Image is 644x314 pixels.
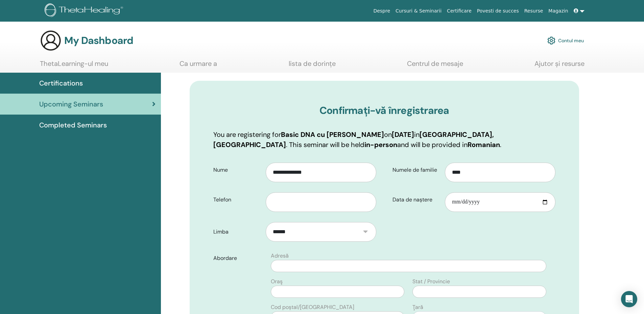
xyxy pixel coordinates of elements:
[393,5,444,17] a: Cursuri & Seminarii
[546,5,571,17] a: Magazin
[387,164,445,176] label: Numele de familie
[271,277,283,286] label: Oraş
[468,140,500,149] b: Romanian
[407,59,463,73] a: Centrul de mesaje
[621,291,637,307] div: Open Intercom Messenger
[289,59,336,73] a: lista de dorințe
[412,277,450,286] label: Stat / Provincie
[208,252,267,265] label: Abordare
[208,164,266,176] label: Nume
[213,129,555,150] p: You are registering for on in . This seminar will be held and will be provided in .
[444,5,474,17] a: Certificare
[45,3,125,19] img: logo.png
[213,104,555,117] h3: Confirmați-vă înregistrarea
[371,5,393,17] a: Despre
[39,99,103,109] span: Upcoming Seminars
[387,193,445,206] label: Data de naștere
[180,59,217,73] a: Ca urmare a
[271,252,289,260] label: Adresă
[474,5,522,17] a: Povesti de succes
[364,140,397,149] b: in-person
[547,35,555,46] img: cog.svg
[208,225,266,238] label: Limba
[412,303,423,311] label: Ţară
[281,130,384,139] b: Basic DNA cu [PERSON_NAME]
[547,33,584,48] a: Contul meu
[392,130,414,139] b: [DATE]
[208,193,266,206] label: Telefon
[271,303,354,311] label: Cod poștal/[GEOGRAPHIC_DATA]
[40,59,108,73] a: ThetaLearning-ul meu
[534,59,585,73] a: Ajutor și resurse
[39,78,83,88] span: Certifications
[40,30,62,51] img: generic-user-icon.jpg
[522,5,546,17] a: Resurse
[64,34,133,47] h3: My Dashboard
[39,120,107,130] span: Completed Seminars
